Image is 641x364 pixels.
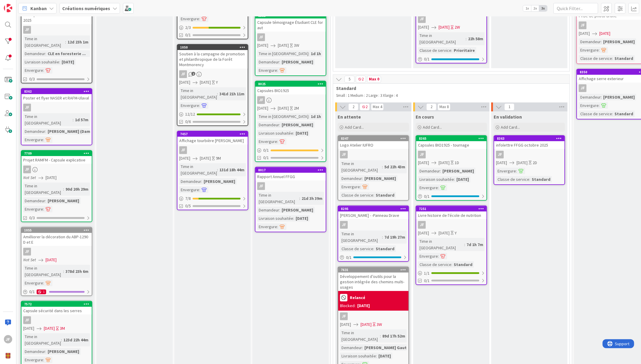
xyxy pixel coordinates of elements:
[416,221,486,229] div: JF
[579,55,612,62] div: Classe de service
[338,254,408,261] div: 0/1
[455,176,470,183] div: [DATE]
[21,156,92,164] div: Projet RAMFM - Capsule explicative
[62,5,110,11] b: Créations numériques
[21,288,92,295] div: 0/11
[418,238,464,251] div: Time in [GEOGRAPHIC_DATA]
[613,111,635,117] div: Standard
[338,312,408,320] div: JF
[43,206,44,212] span: :
[21,166,92,173] div: JF
[338,221,408,229] div: JF
[441,168,475,174] div: [PERSON_NAME]
[501,125,520,130] span: Add Card...
[438,253,439,259] span: :
[424,193,430,200] span: 0 / 1
[579,84,587,92] div: JF
[613,55,635,62] div: Standard
[201,178,202,185] span: :
[340,231,382,244] div: Time in [GEOGRAPHIC_DATA]
[579,102,599,109] div: Envergure
[179,186,199,193] div: Envergure
[419,136,486,141] div: 8365
[416,55,486,63] div: 0/1
[177,45,248,69] div: 1050Soutien à la campagne de promotion et philanthropique de la Forêt Montmorency
[179,102,199,109] div: Envergure
[293,215,294,222] span: :
[217,167,218,173] span: :
[200,79,211,85] span: [DATE]
[179,87,217,100] div: Time in [GEOGRAPHIC_DATA]
[177,131,248,137] div: 7457
[309,113,322,120] div: 1d 1h
[455,24,460,30] div: 2W
[439,105,449,108] div: Max 8
[294,130,310,136] div: [DATE]
[344,76,355,83] span: 5
[418,230,429,236] span: [DATE]
[46,128,100,135] div: [PERSON_NAME] (Damas...
[177,45,248,50] div: 1050
[340,151,348,158] div: JF
[416,206,486,219] div: 7251Livre histoire de l'école de nutrition
[23,26,31,34] div: JF
[263,155,269,161] span: 0/1
[4,4,12,12] img: Visit kanbanzone.com
[280,122,315,128] div: [PERSON_NAME]
[180,45,248,49] div: 1050
[179,79,190,85] span: [DATE]
[612,55,613,62] span: :
[418,184,438,191] div: Envergure
[179,163,217,176] div: Time in [GEOGRAPHIC_DATA]
[185,195,191,202] span: 7 / 8
[257,138,277,145] div: Envergure
[340,221,348,229] div: JF
[21,151,92,156] div: 7709
[218,167,246,173] div: 131d 18h 44m
[179,155,190,161] span: [DATE]
[294,105,299,111] div: 2M
[46,50,87,57] div: CLE en foresterie ...
[45,128,46,135] span: :
[418,15,426,23] div: JF
[278,105,289,111] span: [DATE]
[179,178,201,185] div: Demandeur
[341,207,408,211] div: 8295
[177,24,248,31] div: 2/3
[382,164,383,170] span: :
[64,186,90,192] div: 90d 20h 29m
[185,119,191,125] span: 0/6
[340,183,360,190] div: Envergure
[257,42,268,49] span: [DATE]
[23,113,73,126] div: Time in [GEOGRAPHIC_DATA]
[416,136,486,149] div: 8365Capsules BIO1925 - tournage
[345,125,364,130] span: Add Card...
[494,141,564,149] div: infolettre FFGG octobre 2025
[373,245,374,252] span: :
[21,89,92,102] div: 8362Poster et flyer NASER et RAFM-Ulaval
[338,151,408,158] div: JF
[257,113,308,120] div: Time in [GEOGRAPHIC_DATA]
[293,130,294,136] span: :
[21,228,92,246] div: 1055Améliorer la décoration du ABP-1290 D et E
[277,223,278,230] span: :
[23,136,43,143] div: Envergure
[338,211,408,219] div: [PERSON_NAME] - -Panneau Drave
[464,241,465,248] span: :
[426,103,436,111] span: 2
[523,5,531,11] span: 1x
[602,38,636,45] div: [PERSON_NAME]
[255,96,326,104] div: JF
[4,352,12,360] img: avatar
[416,206,486,211] div: 7251
[255,18,326,32] div: Capsule témoignage Étudiant CLE for aut
[338,136,408,149] div: 8347Logo Atelier IUFRO
[185,32,191,38] span: 0/1
[277,67,278,74] span: :
[255,13,326,32] div: 8353Capsule témoignage Étudiant CLE for aut
[579,30,590,37] span: [DATE]
[440,168,441,174] span: :
[257,223,277,230] div: Envergure
[179,70,187,78] div: JF
[23,175,36,180] i: Not Set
